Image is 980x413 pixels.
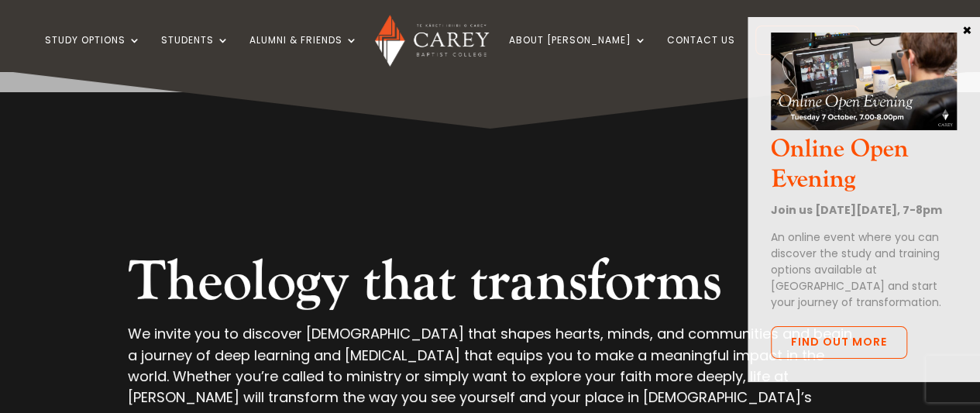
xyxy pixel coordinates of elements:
a: About [PERSON_NAME] [509,35,647,71]
a: Contact Us [667,35,735,71]
a: Find out more [771,326,907,359]
p: An online event where you can discover the study and training options available at [GEOGRAPHIC_DA... [771,229,957,311]
img: Carey Baptist College [375,15,489,67]
h2: Theology that transforms [128,249,852,323]
a: Students [161,35,229,71]
img: Online Open Evening Oct 2025 [771,33,957,130]
button: Close [959,22,975,36]
h3: Online Open Evening [771,135,957,202]
strong: Join us [DATE][DATE], 7-8pm [771,202,942,218]
a: Online Open Evening Oct 2025 [771,117,957,135]
a: Study Options [45,35,141,71]
a: Alumni & Friends [249,35,358,71]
